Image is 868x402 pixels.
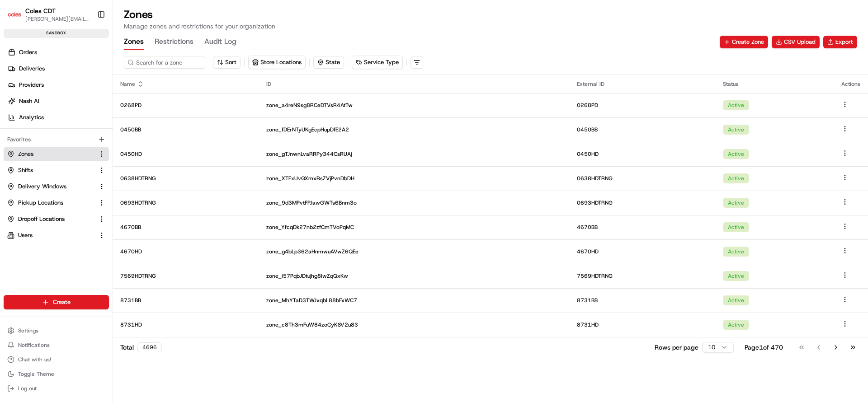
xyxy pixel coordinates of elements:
a: Dropoff Locations [7,215,94,223]
a: Shifts [7,166,94,174]
p: 8731HD [577,321,708,328]
h1: Zones [124,7,857,22]
button: CSV Upload [772,36,820,48]
button: Shifts [4,163,109,178]
span: Providers [19,81,44,89]
p: zone_MhYTaD3TWJvqbL88bFxWC7 [266,297,562,304]
p: Manage zones and restrictions for your organization [124,22,857,31]
p: 0638HDTRNG [120,175,252,182]
p: 0450HD [120,150,252,158]
button: [PERSON_NAME][EMAIL_ADDRESS][PERSON_NAME][DOMAIN_NAME] [25,15,90,23]
span: Toggle Theme [18,370,54,378]
button: Audit Log [204,34,236,50]
div: Active [723,173,749,183]
div: Active [723,222,749,232]
button: Toggle Theme [4,368,109,380]
button: Chat with us! [4,353,109,366]
span: Orders [19,48,37,56]
button: Users [4,228,109,243]
p: 0450BB [577,126,708,133]
button: Delivery Windows [4,179,109,194]
p: 7569HDTRNG [577,272,708,280]
span: Create [53,298,71,306]
button: Service Type [352,56,402,69]
button: Export [823,36,857,48]
p: 0450BB [120,126,252,133]
div: Active [723,271,749,281]
button: Restrictions [155,34,193,50]
div: Favorites [4,132,109,147]
div: 4696 [137,342,162,352]
button: Coles CDTColes CDT[PERSON_NAME][EMAIL_ADDRESS][PERSON_NAME][DOMAIN_NAME] [4,4,94,25]
a: Deliveries [4,61,113,76]
a: Delivery Windows [7,182,94,191]
a: Zones [7,150,94,158]
button: Create [4,295,109,309]
p: zone_g4bLp362aHnmwuAVwZ6QEe [266,248,562,255]
button: State [313,56,344,69]
div: Page 1 of 470 [745,343,783,352]
span: Shifts [18,166,33,174]
p: 8731HD [120,321,252,328]
span: Pickup Locations [18,199,63,207]
span: Deliveries [19,65,45,73]
p: 4670BB [120,224,252,231]
div: Active [723,198,749,208]
p: 0638HDTRNG [577,175,708,182]
span: Chat with us! [18,356,51,363]
a: Orders [4,45,113,60]
p: zone_i57PqbJDtujhg8iwZqQxKw [266,272,562,280]
div: ID [266,80,562,88]
p: 7569HDTRNG [120,272,252,280]
div: Active [723,295,749,305]
div: Name [120,80,252,88]
span: Zones [18,150,33,158]
p: zone_gTJnwnLvaRRPy344CsRUAj [266,150,562,158]
p: zone_YfcqDk27nb2zfCmTVoPqMC [266,224,562,231]
p: 0268PD [577,102,708,109]
div: Active [723,247,749,257]
a: Providers [4,78,113,92]
input: Search for a zone [124,56,205,69]
button: Store Locations [249,56,305,69]
div: Actions [841,80,861,88]
p: zone_9d3MPvtFPJawGWTs6Bnm3o [266,199,562,206]
p: 0450HD [577,150,708,158]
button: Store Locations [248,56,306,69]
span: Log out [18,385,37,392]
span: Nash AI [19,97,39,105]
p: 0693HDTRNG [120,199,252,206]
div: Active [723,149,749,159]
button: Sort [213,56,241,69]
span: Delivery Windows [18,182,66,191]
p: zone_fDErNTyUKgEcpHupDfE2A2 [266,126,562,133]
p: 4670HD [577,248,708,255]
div: Active [723,100,749,110]
div: sandbox [4,29,109,38]
span: Settings [18,327,38,334]
a: Pickup Locations [7,199,94,207]
button: Coles CDT [25,6,56,15]
button: Pickup Locations [4,196,109,210]
p: 8731BB [577,297,708,304]
p: 0268PD [120,102,252,109]
p: 4670HD [120,248,252,255]
button: Zones [124,34,144,50]
button: Dropoff Locations [4,212,109,226]
button: Settings [4,324,109,337]
img: Coles CDT [7,7,22,22]
p: 8731BB [120,297,252,304]
div: Status [723,80,827,88]
button: Zones [4,147,109,161]
span: Notifications [18,341,50,349]
p: zone_XTExUvQXmxRsZVjPvnDbDH [266,175,562,182]
div: External ID [577,80,708,88]
button: Notifications [4,339,109,351]
p: Rows per page [655,343,698,352]
p: zone_a4reN9sg8RCeDTVsR4AtTw [266,102,562,109]
p: zone_c8Th3mFuW84zoCyKSV2u83 [266,321,562,328]
p: 0693HDTRNG [577,199,708,206]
